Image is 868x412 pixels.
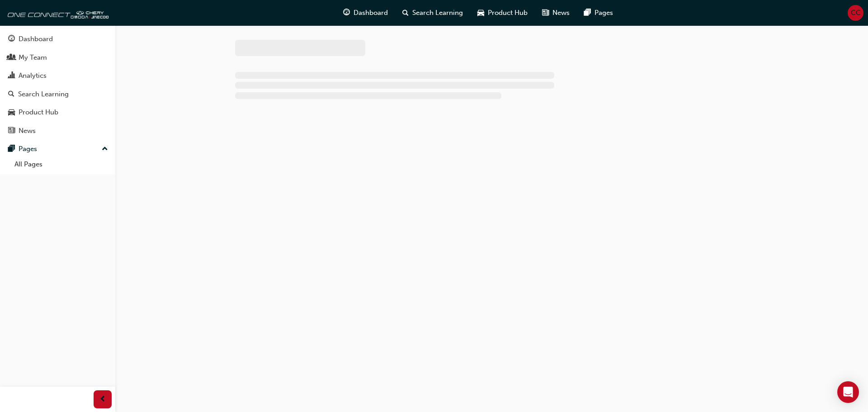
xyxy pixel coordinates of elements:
span: prev-icon [99,394,106,405]
span: car-icon [477,7,484,19]
a: guage-iconDashboard [336,4,395,22]
a: My Team [4,49,112,66]
button: DashboardMy TeamAnalyticsSearch LearningProduct HubNews [4,29,112,141]
span: pages-icon [8,145,15,153]
span: Search Learning [412,8,463,18]
span: news-icon [542,7,549,19]
a: Analytics [4,67,112,84]
a: news-iconNews [535,4,577,22]
div: Analytics [19,71,47,81]
span: people-icon [8,54,15,62]
a: News [4,123,112,139]
button: CC [848,5,863,21]
span: chart-icon [8,72,15,80]
button: Pages [4,141,112,157]
span: News [552,8,570,18]
div: Search Learning [18,89,69,99]
span: Product Hub [488,8,528,18]
span: news-icon [8,127,15,135]
a: Dashboard [4,31,112,47]
span: search-icon [8,90,14,99]
div: My Team [19,52,47,63]
div: Product Hub [19,107,58,118]
span: car-icon [8,109,15,117]
div: Pages [19,144,37,154]
span: Dashboard [354,8,388,18]
a: Product Hub [4,104,112,121]
span: up-icon [102,143,108,155]
a: car-iconProduct Hub [470,4,535,22]
div: Open Intercom Messenger [837,381,859,403]
a: All Pages [11,157,112,171]
span: Pages [594,8,613,18]
span: guage-icon [8,35,15,43]
div: News [19,126,36,136]
span: search-icon [402,7,409,19]
span: CC [851,8,861,18]
span: pages-icon [584,7,591,19]
a: search-iconSearch Learning [395,4,470,22]
div: Dashboard [19,34,53,44]
span: guage-icon [343,7,350,19]
a: Search Learning [4,86,112,103]
a: pages-iconPages [577,4,620,22]
img: oneconnect [5,4,108,22]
